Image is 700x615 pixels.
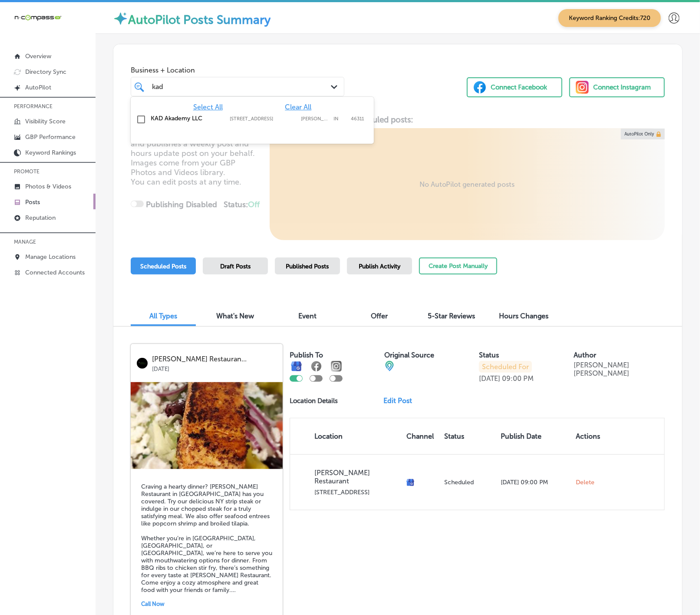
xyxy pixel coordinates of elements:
[301,116,329,122] label: Dyer
[290,351,323,359] label: Publish To
[230,116,297,122] label: 1440 Sheffield Ave
[131,382,283,469] img: 70480268-625a-4757-98f2-66488200ba29495937310_620041357731182_5384108031507328389_n.jpg
[25,183,71,190] p: Photos & Videos
[479,374,500,383] p: [DATE]
[419,258,497,274] button: Create Post Manually
[491,81,547,94] div: Connect Facebook
[137,358,148,369] img: logo
[479,361,532,373] p: Scheduled For
[220,263,251,270] span: Draft Posts
[25,68,66,76] p: Directory Sync
[499,312,548,320] span: Hours Changes
[25,118,66,125] p: Visibility Score
[25,269,85,276] p: Connected Accounts
[574,351,596,359] label: Author
[573,418,604,454] th: Actions
[217,312,254,320] span: What's New
[193,103,223,111] span: Select All
[131,66,344,74] span: Business + Location
[593,81,651,94] div: Connect Instagram
[25,253,76,261] p: Manage Locations
[383,397,419,405] a: Edit Post
[286,263,329,270] span: Published Posts
[285,103,311,111] span: Clear All
[384,361,395,371] img: cba84b02adce74ede1fb4a8549a95eca.png
[152,363,277,372] p: [DATE]
[25,198,40,206] p: Posts
[333,116,347,122] label: IN
[25,133,76,141] p: GBP Performance
[149,312,177,320] span: All Types
[298,312,317,320] span: Event
[290,418,403,454] th: Location
[314,489,400,496] p: [STREET_ADDRESS]
[371,312,388,320] span: Offer
[576,479,595,486] span: Delete
[359,263,400,270] span: Publish Activity
[25,214,56,222] p: Reputation
[25,84,51,91] p: AutoPilot
[140,263,186,270] span: Scheduled Posts
[351,116,364,122] label: 46311
[497,418,573,454] th: Publish Date
[403,418,441,454] th: Channel
[152,355,277,363] p: [PERSON_NAME] Restauran...
[502,374,534,383] p: 09:00 PM
[141,483,272,594] h5: Craving a hearty dinner? [PERSON_NAME] Restaurant in [GEOGRAPHIC_DATA] has you covered. Try our d...
[25,149,76,156] p: Keyword Rankings
[574,361,665,377] p: [PERSON_NAME] [PERSON_NAME]
[384,351,434,359] label: Original Source
[479,351,499,359] label: Status
[467,77,562,97] button: Connect Facebook
[290,397,338,405] p: Location Details
[128,13,271,27] label: AutoPilot Posts Summary
[113,11,128,26] img: autopilot-icon
[444,479,494,486] p: Scheduled
[441,418,497,454] th: Status
[151,115,221,122] label: KAD Akademy LLC
[558,9,661,27] span: Keyword Ranking Credits: 720
[314,469,400,485] p: [PERSON_NAME] Restaurant
[569,77,665,97] button: Connect Instagram
[428,312,475,320] span: 5-Star Reviews
[501,479,569,486] p: [DATE] 09:00 PM
[25,53,51,60] p: Overview
[14,13,62,22] img: 660ab0bf-5cc7-4cb8-ba1c-48b5ae0f18e60NCTV_CLogo_TV_Black_-500x88.png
